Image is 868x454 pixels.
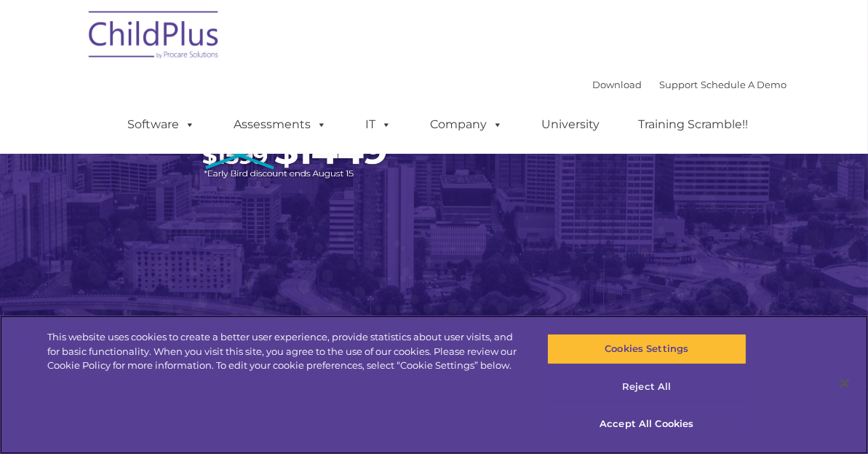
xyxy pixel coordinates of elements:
[547,409,746,439] button: Accept All Cookies
[527,110,615,139] a: University
[416,110,518,139] a: Company
[81,1,227,74] img: ChildPlus by Procare Solutions
[547,372,746,402] button: Reject All
[660,79,698,90] a: Support
[351,110,407,139] a: IT
[547,334,746,364] button: Cookies Settings
[194,96,238,107] span: Last name
[593,79,787,90] font: |
[593,79,642,90] a: Download
[47,330,521,373] div: This website uses cookies to create a better user experience, provide statistics about user visit...
[624,110,763,139] a: Training Scramble!!
[701,79,787,90] a: Schedule A Demo
[194,156,255,167] span: Phone number
[114,110,210,139] a: Software
[829,367,861,399] button: Close
[220,110,342,139] a: Assessments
